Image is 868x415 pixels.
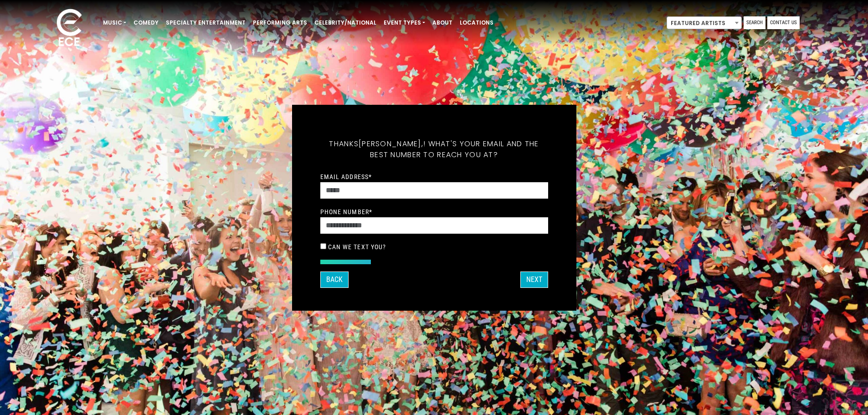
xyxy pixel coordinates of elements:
a: About [429,15,456,31]
img: ece_new_logo_whitev2-1.png [46,6,92,51]
span: Featured Artists [667,16,742,29]
button: Back [320,272,349,288]
a: Comedy [130,15,162,31]
a: Contact Us [767,16,800,29]
a: Performing Arts [249,15,311,31]
a: Locations [456,15,497,31]
a: Event Types [380,15,429,31]
button: Next [520,272,548,288]
span: Featured Artists [667,17,741,30]
label: Phone Number [320,208,373,216]
label: Can we text you? [328,243,386,251]
a: Celebrity/National [311,15,380,31]
a: Search [744,16,765,29]
a: Specialty Entertainment [162,15,249,31]
label: Email Address [320,173,372,181]
a: Music [99,15,130,31]
h5: Thanks ! What's your email and the best number to reach you at? [320,128,548,171]
span: [PERSON_NAME], [359,138,423,149]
